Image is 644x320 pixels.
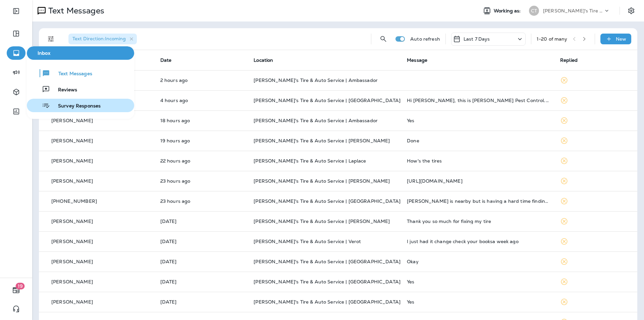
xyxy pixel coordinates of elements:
button: Survey Responses [27,99,134,112]
p: Sep 11, 2025 01:47 PM [160,239,243,244]
div: Done [407,138,549,143]
p: [PERSON_NAME] [51,299,93,305]
button: Filters [44,32,58,46]
p: [PERSON_NAME] [51,219,93,224]
p: [PERSON_NAME]'s Tire & Auto [543,8,603,13]
p: Last 7 Days [464,36,490,42]
span: [PERSON_NAME]'s Tire & Auto Service | [PERSON_NAME] [254,178,390,184]
span: [PERSON_NAME]'s Tire & Auto Service | Laplace [254,158,366,164]
p: Sep 11, 2025 12:43 PM [160,279,243,284]
p: [PERSON_NAME] [51,118,93,123]
span: Survey Responses [50,103,101,109]
div: Thank you so much for fixing my tire [407,219,549,224]
span: Message [407,57,427,63]
span: Replied [560,57,578,63]
p: New [616,36,626,42]
p: Sep 11, 2025 02:46 PM [160,198,243,204]
p: Sep 12, 2025 12:25 PM [160,78,243,83]
p: [PERSON_NAME] [51,138,93,143]
p: Auto refresh [410,36,440,42]
div: CT [529,6,539,16]
p: Text Messages [46,6,104,16]
p: [PERSON_NAME] [51,279,93,284]
p: Sep 11, 2025 02:21 PM [160,219,243,224]
button: Text Messages [27,66,134,80]
p: [PERSON_NAME] [51,158,93,164]
span: Reviews [50,87,77,93]
span: Location [254,57,273,63]
div: 1 - 20 of many [537,36,568,42]
span: Text Direction : Incoming [72,36,126,42]
span: [PERSON_NAME]'s Tire & Auto Service | [GEOGRAPHIC_DATA] [254,299,400,305]
span: [PERSON_NAME]'s Tire & Auto Service | [PERSON_NAME] [254,218,390,224]
button: Settings [625,5,637,17]
span: [PERSON_NAME]'s Tire & Auto Service | [GEOGRAPHIC_DATA] [254,279,400,285]
div: https://youtube.com/shorts/MWQmxNRanSE?si=ZR9pP46alKeBmLEo [407,178,549,184]
div: Okay [407,259,549,264]
div: I just had it change check your booksa week ago [407,239,549,244]
button: Expand Sidebar [7,4,25,18]
p: Sep 11, 2025 01:46 PM [160,259,243,264]
p: [PHONE_NUMBER] [51,198,97,204]
span: Inbox [30,50,131,56]
div: Yes [407,118,549,123]
div: Hi Carey, this is LaJaunie's Pest Control. Jeremy recently served you, can you take 5 secs & rate... [407,98,549,103]
span: Date [160,57,172,63]
p: Sep 11, 2025 02:48 PM [160,178,243,184]
span: [PERSON_NAME]'s Tire & Auto Service | [GEOGRAPHIC_DATA] [254,198,400,204]
div: Alexee is nearby but is having a hard time finding your address. Try calling or texting them at +... [407,198,549,204]
p: Sep 12, 2025 09:51 AM [160,98,243,103]
span: 19 [16,283,25,289]
p: [PERSON_NAME] [51,259,93,264]
span: [PERSON_NAME]'s Tire & Auto Service | [GEOGRAPHIC_DATA] [254,259,400,265]
span: [PERSON_NAME]'s Tire & Auto Service | Ambassador [254,77,378,83]
button: Inbox [27,46,134,60]
p: Sep 11, 2025 04:30 PM [160,158,243,164]
button: Search Messages [377,32,390,46]
div: Yes [407,279,549,284]
span: [PERSON_NAME]'s Tire & Auto Service | Verot [254,238,361,244]
p: [PERSON_NAME] [51,239,93,244]
span: Working as: [494,8,522,14]
p: Sep 11, 2025 06:40 PM [160,138,243,143]
p: Sep 11, 2025 08:06 PM [160,118,243,123]
p: [PERSON_NAME] [51,178,93,184]
span: [PERSON_NAME]'s Tire & Auto Service | [PERSON_NAME] [254,138,390,144]
span: [PERSON_NAME]'s Tire & Auto Service | [GEOGRAPHIC_DATA] [254,97,400,103]
p: Sep 11, 2025 10:50 AM [160,299,243,305]
span: [PERSON_NAME]'s Tire & Auto Service | Ambassador [254,118,378,124]
div: Yes [407,299,549,305]
span: Text Messages [50,71,92,77]
div: How's the tires [407,158,549,164]
button: Reviews [27,83,134,96]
